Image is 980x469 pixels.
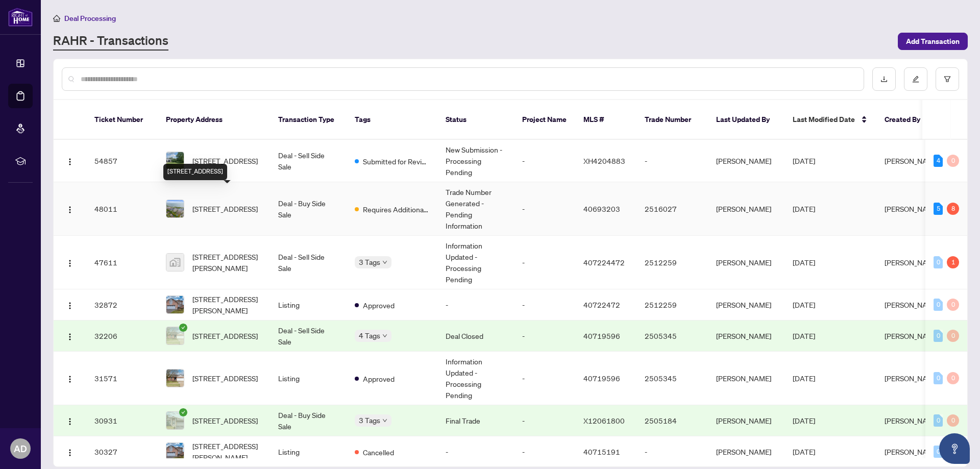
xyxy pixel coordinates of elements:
span: [DATE] [793,300,815,309]
img: thumbnail-img [166,254,184,271]
span: [STREET_ADDRESS] [192,203,258,214]
img: Logo [66,158,74,166]
button: filter [936,67,959,91]
th: Ticket Number [86,100,158,140]
td: [PERSON_NAME] [708,289,785,320]
a: RAHR - Transactions [53,32,168,51]
td: Deal - Buy Side Sale [270,405,347,436]
td: - [514,289,575,320]
img: Logo [66,206,74,214]
span: Add Transaction [906,33,960,50]
div: 0 [934,256,943,268]
th: Last Modified Date [785,100,876,140]
td: [PERSON_NAME] [708,236,785,289]
td: [PERSON_NAME] [708,182,785,236]
span: check-circle [179,324,187,332]
span: 40722472 [583,300,620,309]
td: Deal - Sell Side Sale [270,140,347,182]
button: Open asap [939,433,970,464]
img: thumbnail-img [166,152,184,169]
td: 2505345 [636,352,708,405]
span: Cancelled [363,447,394,458]
td: - [514,352,575,405]
span: down [382,333,387,338]
span: [PERSON_NAME] [885,300,940,309]
span: [PERSON_NAME] [885,374,940,383]
img: thumbnail-img [166,200,184,217]
span: [PERSON_NAME] [885,331,940,340]
th: Project Name [514,100,575,140]
span: 3 Tags [359,414,380,426]
div: 0 [934,299,943,311]
td: - [636,140,708,182]
div: 0 [947,414,959,427]
img: Logo [66,449,74,457]
span: 40715191 [583,447,620,456]
td: Deal - Sell Side Sale [270,236,347,289]
th: Status [437,100,514,140]
td: 2512259 [636,236,708,289]
td: 2505184 [636,405,708,436]
span: filter [944,76,951,83]
span: [DATE] [793,374,815,383]
div: 0 [934,414,943,427]
td: - [437,436,514,467]
th: Property Address [158,100,270,140]
span: [DATE] [793,258,815,267]
td: - [514,236,575,289]
span: [DATE] [793,331,815,340]
span: check-circle [179,408,187,416]
td: 2512259 [636,289,708,320]
button: Logo [62,153,78,169]
span: 40693203 [583,204,620,213]
span: [STREET_ADDRESS] [192,330,258,341]
span: [DATE] [793,447,815,456]
button: edit [904,67,927,91]
td: 2516027 [636,182,708,236]
span: AD [14,441,27,456]
button: Logo [62,297,78,313]
td: Trade Number Generated - Pending Information [437,182,514,236]
span: 407224472 [583,258,625,267]
td: [PERSON_NAME] [708,405,785,436]
span: 40719596 [583,331,620,340]
td: - [514,320,575,352]
span: Requires Additional Docs [363,204,429,215]
td: Deal - Sell Side Sale [270,320,347,352]
span: 40719596 [583,374,620,383]
span: [STREET_ADDRESS] [192,415,258,426]
td: 30931 [86,405,158,436]
td: - [514,436,575,467]
div: 5 [934,203,943,215]
button: Logo [62,328,78,344]
img: thumbnail-img [166,369,184,387]
td: 32872 [86,289,158,320]
span: Deal Processing [64,14,116,23]
td: Information Updated - Processing Pending [437,352,514,405]
img: Logo [66,333,74,341]
button: Logo [62,443,78,460]
div: 4 [934,155,943,167]
td: [PERSON_NAME] [708,140,785,182]
td: 54857 [86,140,158,182]
span: [STREET_ADDRESS] [192,373,258,384]
span: Approved [363,373,395,384]
td: 47611 [86,236,158,289]
span: 4 Tags [359,330,380,341]
div: 0 [934,330,943,342]
td: 2505345 [636,320,708,352]
span: down [382,418,387,423]
th: MLS # [575,100,636,140]
td: [PERSON_NAME] [708,320,785,352]
img: thumbnail-img [166,412,184,429]
button: Logo [62,201,78,217]
span: X12061800 [583,416,625,425]
div: 0 [947,372,959,384]
span: [STREET_ADDRESS][PERSON_NAME] [192,440,262,463]
td: - [514,140,575,182]
td: Listing [270,436,347,467]
span: edit [912,76,919,83]
span: [DATE] [793,204,815,213]
img: thumbnail-img [166,296,184,313]
img: logo [8,8,33,27]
